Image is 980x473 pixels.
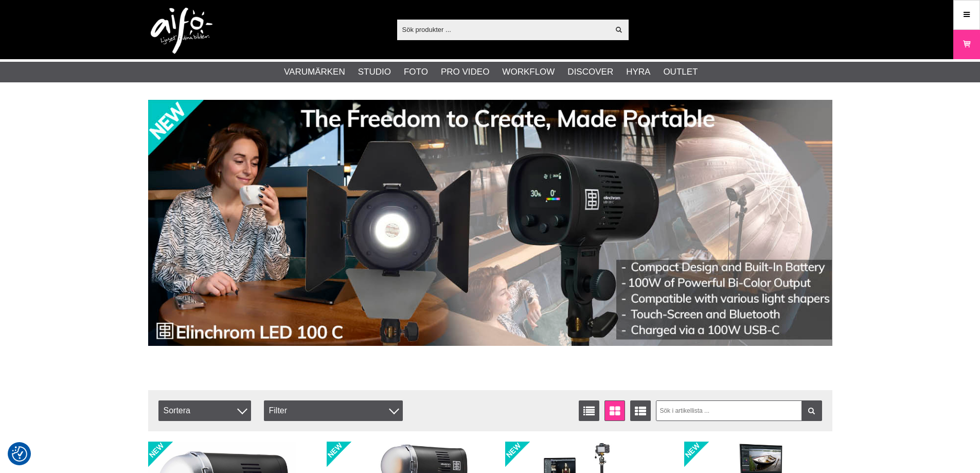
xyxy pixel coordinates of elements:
[358,65,391,79] a: Studio
[663,65,698,79] a: Outlet
[604,400,625,421] a: Fönstervisning
[158,400,251,421] span: Sortera
[12,445,27,463] button: Samtyckesinställningar
[264,400,403,421] div: Filter
[404,65,428,79] a: Foto
[284,65,345,79] a: Varumärken
[567,65,613,79] a: Discover
[441,65,489,79] a: Pro Video
[626,65,650,79] a: Hyra
[12,446,27,462] img: Revisit consent button
[151,8,212,54] img: logo.png
[397,22,610,37] input: Sök produkter ...
[801,400,822,421] a: Filtrera
[502,65,555,79] a: Workflow
[630,400,651,421] a: Utökad listvisning
[579,400,599,421] a: Listvisning
[656,400,822,421] input: Sök i artikellista ...
[148,100,832,346] img: Annons:002 banner-elin-led100c11390x.jpg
